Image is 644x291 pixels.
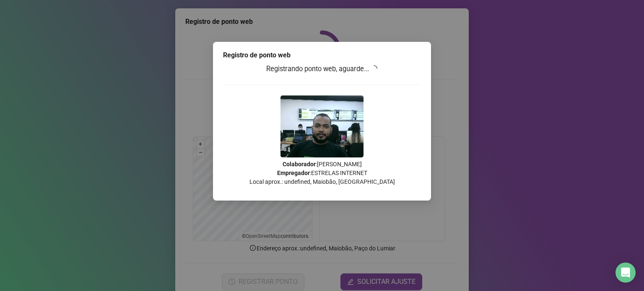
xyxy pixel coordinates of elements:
div: Registro de ponto web [223,50,421,60]
strong: Empregador [277,170,310,176]
img: 9k= [280,95,364,157]
strong: Colaborador [283,161,316,167]
p: : [PERSON_NAME] : ESTRELAS INTERNET Local aprox.: undefined, Maiobão, [GEOGRAPHIC_DATA] [223,160,421,186]
span: loading [370,64,378,72]
h3: Registrando ponto web, aguarde... [223,64,421,75]
div: Open Intercom Messenger [615,263,636,283]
